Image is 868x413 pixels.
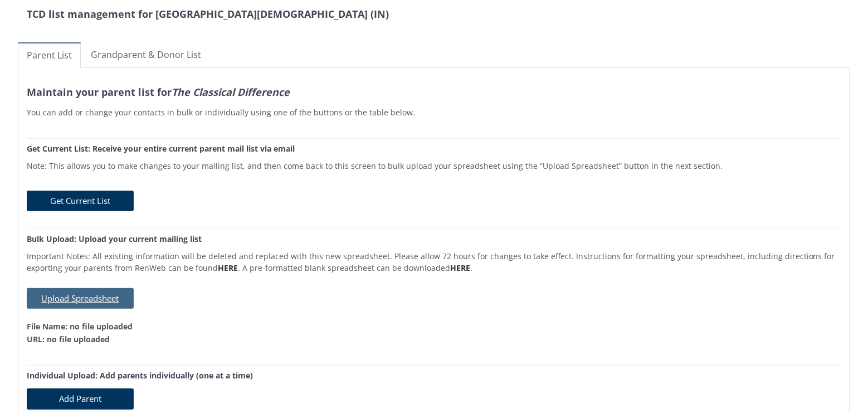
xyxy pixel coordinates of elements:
button: Add Parent [27,388,134,409]
a: HERE [218,263,238,273]
em: The Classical Difference [172,85,290,99]
a: HERE [450,263,470,273]
strong: Get Current List: Receive your entire current parent mail list via email [27,143,295,154]
p: Note: This allows you to make changes to your mailing list, and then come back to this screen to ... [27,153,841,172]
button: Upload Spreadsheet [27,288,134,309]
strong: Bulk Upload: Upload your current mailing list [27,234,202,244]
p: Important Notes: All existing information will be deleted and replaced with this new spreadsheet.... [27,244,841,274]
button: Get Current List [27,191,134,211]
strong: URL: no file uploaded [27,334,110,344]
p: You can add or change your contacts in bulk or individually using one of the buttons or the table... [27,98,841,118]
a: Grandparent & Donor List [82,42,210,67]
h3: TCD list management for [GEOGRAPHIC_DATA][DEMOGRAPHIC_DATA] (IN) [27,9,868,20]
strong: File Name: no file uploaded [27,321,133,332]
strong: Maintain your parent list for [27,85,290,99]
strong: Individual Upload: Add parents individually (one at a time) [27,370,253,381]
a: Parent List [18,42,81,68]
